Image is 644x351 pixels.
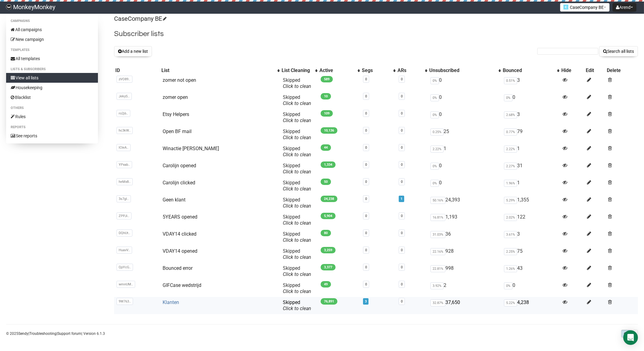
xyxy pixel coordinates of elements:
[163,163,196,168] a: Carolijn opened
[401,77,403,81] a: 0
[504,94,513,101] span: 0%
[6,124,98,131] li: Reports
[57,331,81,336] a: Support forum
[401,111,403,115] a: 0
[561,67,583,74] div: Hide
[504,163,517,170] span: 2.27%
[321,127,337,134] span: 10,136
[504,214,517,221] span: 2.02%
[428,280,502,297] td: 2
[396,66,428,75] th: ARs: No sort applied, activate to apply an ascending sort
[163,282,201,288] a: GIFCase wedstrijd
[321,179,331,185] span: 50
[114,46,152,56] button: Add a new list
[117,298,133,305] span: 9W763..
[430,282,444,289] span: 3.92%
[283,146,311,157] span: Skipped
[321,281,331,288] span: 49
[117,230,132,237] span: DQhUt..
[430,231,445,238] span: 31.03%
[430,180,439,187] span: 0%
[428,177,502,194] td: 0
[401,94,403,98] a: 0
[502,160,560,177] td: 31
[430,128,444,136] span: 0.25%
[283,111,311,123] span: Skipped
[504,146,517,153] span: 2.22%
[283,180,311,192] span: Skipped
[161,67,274,74] div: List
[365,180,367,184] a: 0
[586,67,605,74] div: Edit
[362,67,390,74] div: Segs
[283,186,311,192] a: Click to clean
[321,76,333,82] span: 589
[504,265,517,272] span: 1.26%
[321,298,337,305] span: 76,891
[401,265,403,269] a: 0
[502,109,560,126] td: 3
[115,67,159,74] div: ID
[504,231,517,238] span: 3.61%
[365,197,367,201] a: 0
[401,146,403,150] a: 0
[319,67,354,74] div: Active
[321,247,336,253] span: 3,259
[560,3,610,12] button: CaseCompany BE
[428,246,502,263] td: 928
[283,94,311,106] span: Skipped
[401,214,403,218] a: 0
[401,282,403,286] a: 0
[117,195,131,202] span: 3s7gI..
[163,197,185,203] a: Geen klant
[365,282,367,286] a: 0
[365,146,367,150] a: 0
[6,330,105,337] p: © 2025 | | | Version 6.1.3
[428,297,502,314] td: 37,650
[117,264,133,271] span: QpYcG..
[283,100,311,106] a: Click to clean
[502,246,560,263] td: 75
[623,330,638,345] div: Open Intercom Messenger
[6,73,98,83] a: View all lists
[398,67,422,74] div: ARs
[428,160,502,177] td: 0
[283,306,311,311] a: Click to clean
[429,67,495,74] div: Unsubscribed
[502,280,560,297] td: 0
[163,248,197,254] a: VDAY14 opened
[365,111,367,115] a: 0
[504,197,517,204] span: 5.29%
[428,229,502,246] td: 36
[283,77,311,89] span: Skipped
[163,111,189,117] a: Etsy Helpers
[283,169,311,175] a: Click to clean
[428,194,502,212] td: 24,393
[163,146,219,151] a: Winactie [PERSON_NAME]
[365,248,367,252] a: 0
[117,93,132,100] span: JekyS..
[6,25,98,34] a: All campaigns
[401,180,403,184] a: 0
[365,94,367,98] a: 0
[430,197,445,204] span: 50.16%
[160,66,280,75] th: List: No sort applied, activate to apply an ascending sort
[117,76,132,83] span: zVO89..
[502,177,560,194] td: 1
[29,331,56,336] a: Troubleshooting
[283,237,311,243] a: Click to clean
[430,77,439,84] span: 0%
[502,92,560,109] td: 0
[502,66,560,75] th: Bounced: No sort applied, activate to apply an ascending sort
[401,197,402,201] a: 1
[117,281,135,288] span: wmnUM..
[117,178,133,185] span: heMx8..
[502,229,560,246] td: 3
[321,230,331,236] span: 80
[428,143,502,160] td: 1
[163,265,192,271] a: Bounced error
[117,161,132,168] span: YPxab..
[430,265,445,272] span: 22.81%
[321,144,331,151] span: 44
[321,196,337,202] span: 24,238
